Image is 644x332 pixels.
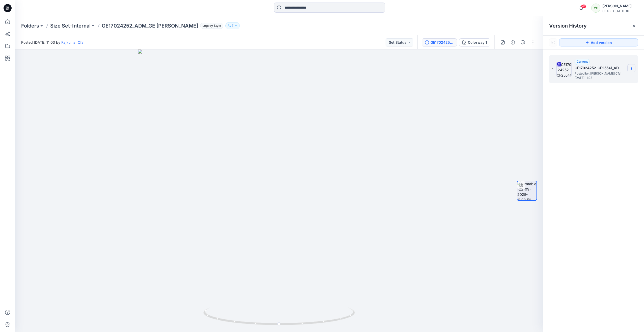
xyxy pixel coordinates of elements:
span: Posted by: Rajkumar Cfai [575,71,625,76]
p: 7 [232,23,233,29]
button: Legacy Style [198,22,223,29]
span: Legacy Style [200,23,223,29]
div: GE17024252-CF25541_ADM_GE TERRY JOGGER-REG [431,40,454,45]
div: Colorway 1 [468,40,487,45]
div: [PERSON_NAME] Cfai [602,3,638,9]
span: Current [577,60,588,63]
button: GE17024252-CF25541_ADM_GE [PERSON_NAME]-REG [422,38,457,46]
span: [DATE] 11:03 [575,76,625,80]
div: YC [591,4,600,13]
button: Show Hidden Versions [549,38,557,46]
img: turntable-22-09-2025-11:03:50 [517,181,536,200]
span: 47 [581,4,586,8]
span: Posted [DATE] 11:03 by [21,40,84,45]
span: 1. [552,67,554,72]
span: Version History [549,23,587,29]
h5: GE17024252-CF25541_ADM_GE TERRY JOGGER-REG [575,65,625,71]
button: Colorway 1 [459,38,490,46]
div: CLASSIC_ATHLUX [602,9,638,13]
button: 7 [225,22,240,29]
a: Rajkumar Cfai [61,40,84,44]
img: GE17024252-CF25541_ADM_GE TERRY JOGGER-REG [556,62,572,77]
p: GE17024252_ADM_GE [PERSON_NAME] [102,22,198,29]
button: Details [509,38,517,46]
button: Close [632,24,636,28]
a: Folders [21,22,39,29]
a: Size Set-Internal [50,22,91,29]
button: Add version [559,38,638,46]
